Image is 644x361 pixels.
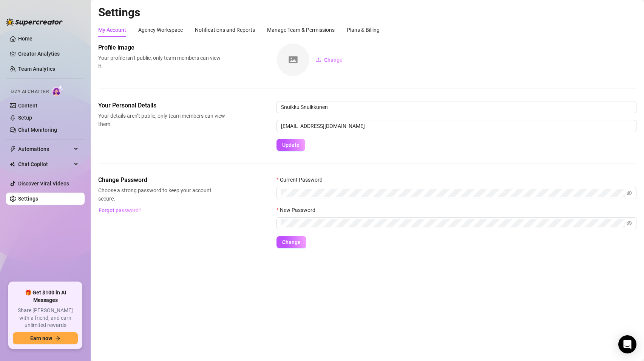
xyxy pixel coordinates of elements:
span: Choose a strong password to keep your account secure. [98,186,225,203]
span: Earn now [30,335,52,341]
span: Forgot password? [99,207,141,213]
span: eye-invisible [627,190,632,196]
label: Current Password [276,176,327,184]
span: Your details aren’t public, only team members can view them. [98,112,225,128]
div: Agency Workspace [138,26,183,34]
span: Izzy AI Chatter [11,88,49,95]
input: Current Password [281,189,625,197]
span: Profile image [98,43,225,52]
button: Forgot password? [98,204,141,216]
div: My Account [98,26,126,34]
h2: Settings [98,5,636,20]
span: Share [PERSON_NAME] with a friend, and earn unlimited rewards [13,307,78,329]
span: Update [282,142,300,148]
img: Chat Copilot [10,162,15,167]
a: Settings [18,196,38,202]
a: Creator Analytics [18,48,79,60]
a: Home [18,36,32,42]
span: 🎁 Get $100 in AI Messages [13,289,78,304]
span: Automations [18,143,72,155]
div: Plans & Billing [347,26,380,34]
button: Update [276,139,305,151]
img: square-placeholder.png [277,44,309,76]
button: Change [310,54,349,66]
a: Chat Monitoring [18,127,57,133]
div: Manage Team & Permissions [267,26,335,34]
a: Discover Viral Videos [18,180,69,187]
input: Enter new email [276,120,636,132]
a: Content [18,103,37,109]
label: New Password [276,206,320,214]
img: logo-BBDzfeDw.svg [6,18,63,26]
span: thunderbolt [10,146,16,152]
span: Your Personal Details [98,101,225,110]
span: Change [282,239,301,245]
span: arrow-right [55,336,60,341]
div: Notifications and Reports [195,26,255,34]
button: Earn nowarrow-right [13,332,78,344]
input: Enter name [276,101,636,113]
div: Open Intercom Messenger [618,335,636,353]
span: upload [316,57,321,62]
input: New Password [281,219,625,227]
a: Setup [18,115,32,121]
span: Chat Copilot [18,158,72,170]
button: Change [276,236,306,248]
span: eye-invisible [627,221,632,226]
span: Change Password [98,176,225,185]
img: AI Chatter [52,85,63,96]
a: Team Analytics [18,66,55,72]
span: Change [324,57,343,63]
span: Your profile isn’t public, only team members can view it. [98,54,225,70]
